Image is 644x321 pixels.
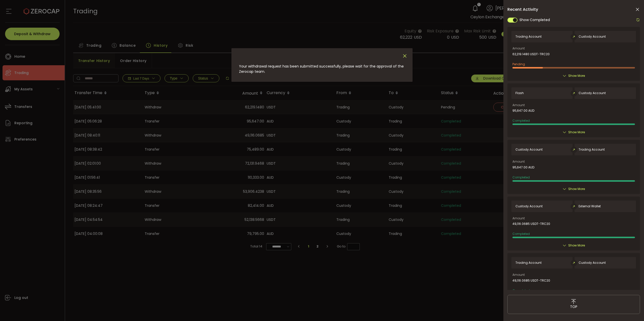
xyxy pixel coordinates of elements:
[512,217,525,220] span: Amount
[579,91,606,95] span: Custody Account
[512,175,530,179] span: Completed
[512,118,530,123] span: Completed
[515,35,542,38] span: Trading Account
[512,222,550,226] span: 49,116.0685 USDT-TRC20
[512,166,534,169] span: 95,647.00 AUD
[568,130,585,135] span: Show More
[619,297,644,321] iframe: Chat Widget
[579,205,601,208] span: External Wallet
[568,243,585,248] span: Show More
[512,232,530,236] span: Completed
[515,91,524,95] span: Flash
[239,64,404,74] span: Your withdrawal request has been submitted successfully, please wait for the approval of the Zero...
[402,53,408,59] button: Close
[507,8,538,12] span: Recent Activity
[512,52,550,56] span: 62,219.1480 USDT-TRC20
[568,186,585,191] span: Show More
[568,73,585,78] span: Show More
[579,35,606,38] span: Custody Account
[515,261,542,265] span: Trading Account
[515,148,543,151] span: Custody Account
[512,160,525,163] span: Amount
[570,304,577,309] span: TOP
[512,47,525,50] span: Amount
[579,148,605,151] span: Trading Account
[519,17,550,23] span: Show Completed
[512,273,525,276] span: Amount
[512,104,525,107] span: Amount
[512,62,525,66] span: Pending
[512,109,534,112] span: 95,647.00 AUD
[515,205,543,208] span: Custody Account
[579,261,606,265] span: Custody Account
[512,279,550,282] span: 49,116.0685 USDT-TRC20
[231,48,413,82] div: dialog
[512,288,530,293] span: Completed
